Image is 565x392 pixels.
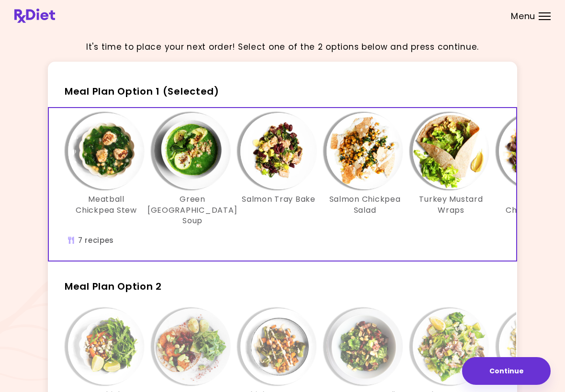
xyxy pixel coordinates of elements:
[462,357,551,385] button: Continue
[68,194,145,216] h3: Meatball Chickpea Stew
[322,113,408,226] div: Info - Salmon Chickpea Salad - Meal Plan Option 1 (Selected)
[63,113,149,226] div: Info - Meatball Chickpea Stew - Meal Plan Option 1 (Selected)
[242,194,316,205] h3: Salmon Tray Bake
[14,9,55,23] img: RxDiet
[511,12,535,21] span: Menu
[65,85,219,98] span: Meal Plan Option 1 (Selected)
[413,194,489,216] h3: Turkey Mustard Wraps
[149,113,236,226] div: Info - Green Turkey Soup - Meal Plan Option 1 (Selected)
[65,280,162,293] span: Meal Plan Option 2
[86,41,479,54] p: It's time to place your next order! Select one of the 2 options below and press continue.
[327,194,403,216] h3: Salmon Chickpea Salad
[236,113,322,226] div: Info - Salmon Tray Bake - Meal Plan Option 1 (Selected)
[147,194,237,226] h3: Green [GEOGRAPHIC_DATA] Soup
[408,113,494,226] div: Info - Turkey Mustard Wraps - Meal Plan Option 1 (Selected)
